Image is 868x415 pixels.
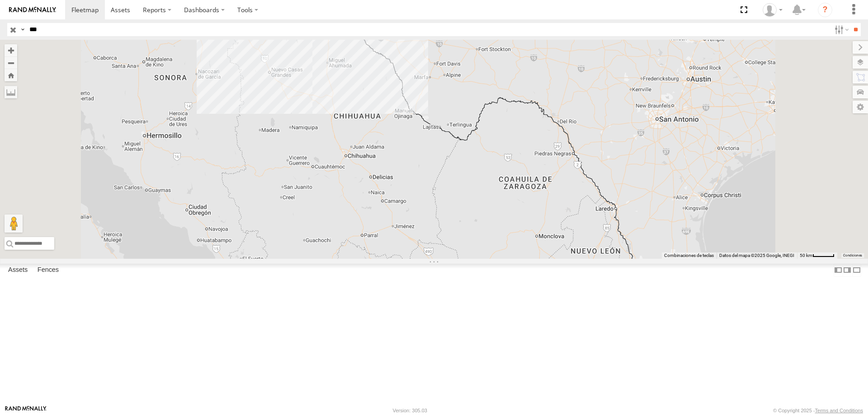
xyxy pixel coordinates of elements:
[5,406,47,415] a: Visit our Website
[818,3,832,17] i: ?
[33,264,63,276] label: Fences
[5,214,23,233] button: Arrastra el hombrecito naranja al mapa para abrir Street View
[5,56,17,69] button: Zoom out
[773,408,863,413] div: © Copyright 2025 -
[759,3,786,17] div: MANUEL HERNANDEZ
[5,69,17,81] button: Zoom Home
[4,264,32,276] label: Assets
[5,44,17,56] button: Zoom in
[853,101,868,113] label: Map Settings
[815,408,863,413] a: Terms and Conditions
[5,86,17,98] label: Measure
[797,252,837,259] button: Escala del mapa: 50 km por 45 píxeles
[664,252,714,259] button: Combinaciones de teclas
[843,264,852,277] label: Dock Summary Table to the Right
[393,408,427,413] div: Version: 305.03
[800,253,812,258] span: 50 km
[831,23,850,36] label: Search Filter Options
[9,7,56,13] img: rand-logo.svg
[852,264,861,277] label: Hide Summary Table
[834,264,843,277] label: Dock Summary Table to the Left
[19,23,26,36] label: Search Query
[843,254,862,257] a: Condiciones
[719,253,794,258] span: Datos del mapa ©2025 Google, INEGI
